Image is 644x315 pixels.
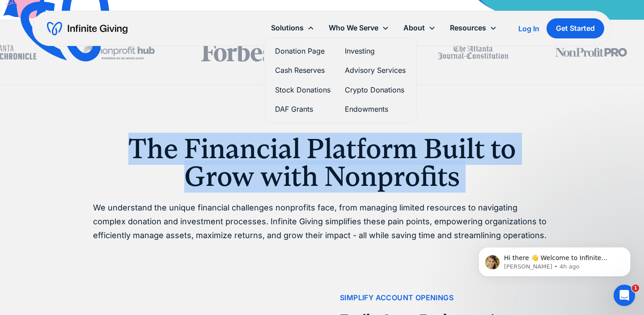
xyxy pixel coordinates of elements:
[345,64,406,76] a: Advisory Services
[465,228,644,291] iframe: Intercom notifications message
[275,103,330,115] a: DAF Grants
[275,84,330,96] a: Stock Donations
[396,18,443,38] div: About
[264,38,417,123] nav: Solutions
[271,22,304,34] div: Solutions
[614,285,635,306] iframe: Intercom live chat
[275,45,330,57] a: Donation Page
[345,103,406,115] a: Endowments
[264,18,322,38] div: Solutions
[632,285,639,292] span: 1
[275,64,330,76] a: Cash Reserves
[93,201,551,242] p: We understand the unique financial challenges nonprofits face, from managing limited resources to...
[47,21,127,36] a: home
[443,18,504,38] div: Resources
[450,22,486,34] div: Resources
[547,18,604,38] a: Get Started
[345,45,406,57] a: Investing
[93,135,551,191] h1: The Financial Platform Built to Grow with Nonprofits
[345,84,406,96] a: Crypto Donations
[518,25,539,32] div: Log In
[403,22,425,34] div: About
[329,22,378,34] div: Who We Serve
[518,23,539,34] a: Log In
[340,292,453,304] div: simplify account openings
[322,18,396,38] div: Who We Serve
